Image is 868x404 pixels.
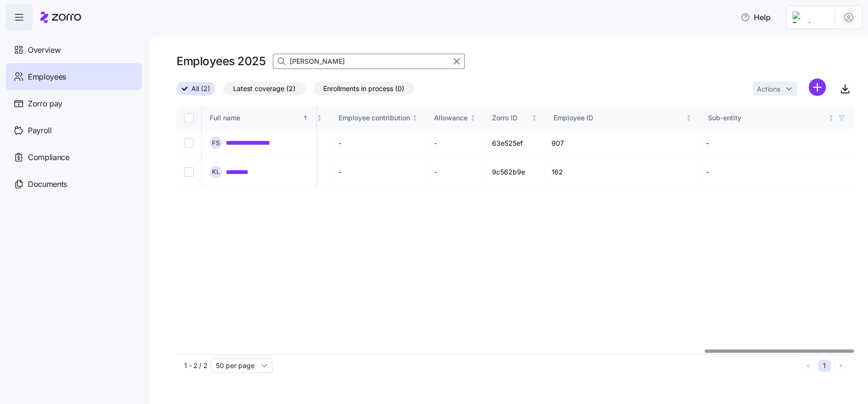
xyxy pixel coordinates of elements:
[834,359,847,372] button: Next page
[802,359,814,372] button: Previous page
[331,107,427,129] th: Employee contributionNot sorted
[28,125,52,137] span: Payroll
[184,113,194,123] input: Select all records
[700,158,855,186] td: -
[740,12,771,23] span: Help
[469,115,476,121] div: Not sorted
[28,98,62,110] span: Zorro pay
[339,113,410,123] div: Employee contribution
[708,113,826,123] div: Sub-entity
[323,82,404,95] span: Enrollments in process (0)
[546,129,700,158] td: 907
[434,113,468,123] div: Allowance
[757,86,780,92] span: Actions
[546,158,700,186] td: 162
[434,139,437,148] span: -
[484,158,546,186] td: 9c562b9e
[828,115,834,121] div: Not sorted
[492,113,529,123] div: Zorro ID
[212,169,220,175] span: K L
[434,167,437,177] span: -
[426,107,484,129] th: AllowanceNot sorted
[28,44,60,56] span: Overview
[28,178,67,190] span: Documents
[212,140,220,146] span: F S
[792,12,827,23] img: Employer logo
[484,129,546,158] td: 63e525ef
[6,144,142,171] a: Compliance
[331,129,427,158] td: -
[809,79,826,96] svg: add icon
[316,115,323,121] div: Not sorted
[546,107,700,129] th: Employee IDNot sorted
[411,115,418,121] div: Not sorted
[184,361,207,370] span: 1 - 2 / 2
[6,117,142,144] a: Payroll
[331,158,427,186] td: -
[818,359,831,372] button: 1
[700,129,855,158] td: -
[28,151,70,163] span: Compliance
[184,138,194,148] input: Select record 1
[6,90,142,117] a: Zorro pay
[733,8,778,27] button: Help
[233,82,295,95] span: Latest coverage (2)
[685,115,692,121] div: Not sorted
[753,81,797,96] button: Actions
[700,107,855,129] th: Sub-entityNot sorted
[184,167,194,177] input: Select record 2
[531,115,538,121] div: Not sorted
[210,113,301,123] div: Full name
[191,82,210,95] span: All (2)
[28,71,66,83] span: Employees
[302,115,309,121] div: Sorted ascending
[273,54,465,69] input: Search Employees
[6,36,142,63] a: Overview
[176,54,265,69] h1: Employees 2025
[202,107,317,129] th: Full nameSorted ascending
[6,63,142,90] a: Employees
[553,113,684,123] div: Employee ID
[6,171,142,197] a: Documents
[484,107,546,129] th: Zorro IDNot sorted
